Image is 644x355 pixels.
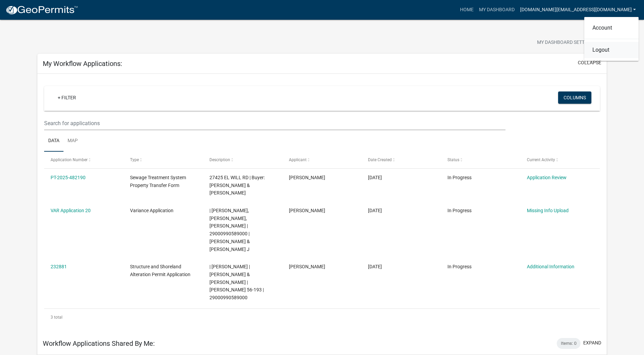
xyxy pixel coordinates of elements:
[209,264,264,300] span: | Alexis Newark | TROYER,STEVEN J & RENAE J | Ethel 56-193 | 29000990589000
[558,91,591,104] button: Columns
[44,309,600,326] div: 3 total
[584,42,639,58] a: Logout
[517,3,639,16] a: [DOMAIN_NAME][EMAIL_ADDRESS][DOMAIN_NAME]
[63,130,82,152] a: Map
[362,152,441,168] datatable-header-cell: Date Created
[527,208,569,213] a: Missing Info Upload
[43,60,122,68] h5: My Workflow Applications:
[368,157,392,162] span: Date Created
[289,175,325,180] span: Steven J Troyer
[52,91,81,104] a: + Filter
[124,152,203,168] datatable-header-cell: Type
[447,208,472,213] span: In Progress
[209,157,230,162] span: Description
[44,152,124,168] datatable-header-cell: Application Number
[368,208,382,213] span: 04/22/2024
[130,208,173,213] span: Variance Application
[44,130,63,152] a: Data
[368,264,382,269] span: 03/14/2024
[578,59,601,66] button: collapse
[37,74,607,333] div: collapse
[584,17,639,61] div: [DOMAIN_NAME][EMAIL_ADDRESS][DOMAIN_NAME]
[44,116,505,130] input: Search for applications
[203,152,282,168] datatable-header-cell: Description
[527,157,555,162] span: Current Activity
[476,3,517,16] a: My Dashboard
[532,36,610,49] button: My Dashboard Settingssettings
[43,339,155,348] h5: Workflow Applications Shared By Me:
[457,3,476,16] a: Home
[51,208,91,213] a: VAR Application 20
[527,264,574,269] a: Additional Information
[130,157,139,162] span: Type
[209,175,265,196] span: 27425 EL WILL RD | Buyer: Steven J. & Renae J. Troyer
[441,152,520,168] datatable-header-cell: Status
[130,264,190,277] span: Structure and Shoreland Alteration Permit Application
[537,39,595,47] span: My Dashboard Settings
[51,175,86,180] a: PT-2025-482190
[527,175,567,180] a: Application Review
[557,338,581,349] div: Items: 0
[282,152,362,168] datatable-header-cell: Applicant
[51,264,67,269] a: 232881
[447,175,472,180] span: In Progress
[447,157,459,162] span: Status
[584,20,639,36] a: Account
[51,157,88,162] span: Application Number
[289,157,307,162] span: Applicant
[368,175,382,180] span: 09/22/2025
[583,339,601,346] button: expand
[130,175,186,188] span: Sewage Treatment System Property Transfer Form
[520,152,600,168] datatable-header-cell: Current Activity
[289,208,325,213] span: Steven J Troyer
[289,264,325,269] span: Steven J Troyer
[447,264,472,269] span: In Progress
[209,208,250,252] span: | Amy Busko, Christopher LeClair, Kyle Westergard | 29000990589000 | TROYER,STEVEN J & RENAE J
